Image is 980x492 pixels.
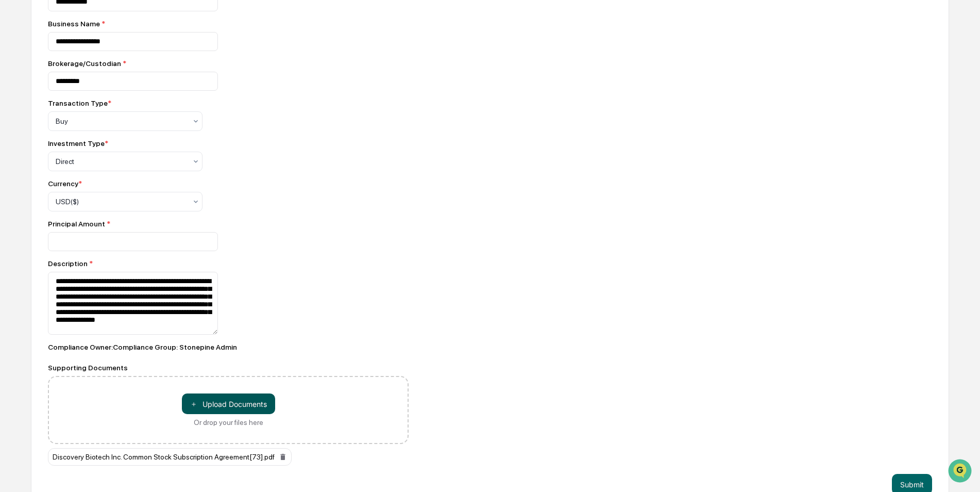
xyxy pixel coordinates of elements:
div: Start new chat [35,79,169,89]
span: Attestations [85,130,128,140]
button: Start new chat [175,82,188,94]
span: Pylon [103,175,125,183]
img: 1746055101610-c473b297-6a78-478c-a979-82029cc54cd1 [10,79,29,97]
p: How can we help? [10,22,188,38]
a: Powered byPylon [73,174,125,183]
div: Principal Amount [48,220,409,228]
span: Preclearance [21,130,66,140]
span: ＋ [190,399,197,409]
div: Discovery Biotech Inc. Common Stock Subscription Agreement[73].pdf [48,448,292,466]
div: Brokerage/Custodian [48,59,409,68]
div: Business Name [48,20,409,28]
a: 🗄️Attestations [71,126,132,144]
div: 🗄️ [75,131,83,139]
div: Or drop your files here [194,418,263,427]
div: 🔎 [10,151,19,159]
div: Description [48,259,409,268]
div: We're available if you need us! [35,89,130,97]
button: Or drop your files here [182,393,275,414]
div: Currency [48,179,82,188]
div: 🖐️ [10,131,19,139]
div: Investment Type [48,139,108,147]
div: Transaction Type [48,99,111,107]
a: 🖐️Preclearance [6,126,71,144]
iframe: Open customer support [947,458,975,486]
a: 🔎Data Lookup [6,145,69,164]
div: Supporting Documents [48,364,409,372]
span: Data Lookup [21,150,65,160]
div: Compliance Owner : Compliance Group: Stonepine Admin [48,343,409,351]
